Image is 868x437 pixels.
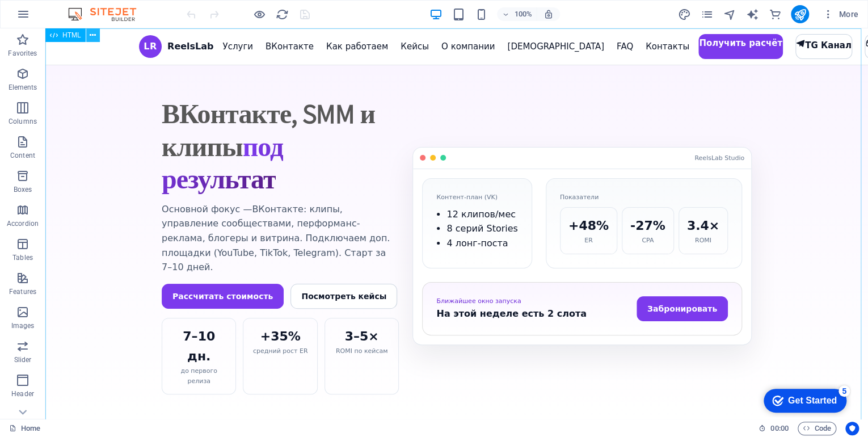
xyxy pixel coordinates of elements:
[31,12,79,23] div: Get Started
[11,389,34,398] p: Header
[700,8,713,21] i: Pages (Ctrl+Alt+S)
[14,185,32,194] p: Boxes
[12,253,33,262] p: Tables
[778,424,780,432] span: :
[770,422,788,435] span: 00 00
[65,7,150,21] img: Editor Logo
[81,2,92,14] div: 5
[9,287,36,296] p: Features
[11,321,35,330] p: Images
[6,6,89,30] div: Get Started 5 items remaining, 0% complete
[768,7,782,21] button: commerce
[745,8,759,21] i: AI Writer
[723,8,736,21] i: Navigator
[10,151,35,160] p: Content
[793,8,806,21] i: Publish
[798,422,836,435] button: Code
[252,7,266,21] button: Click here to leave preview mode and continue editing
[745,7,759,21] button: text_generator
[275,7,289,21] button: reload
[823,9,858,20] span: More
[700,7,714,21] button: pages
[677,7,691,21] button: design
[768,8,781,21] i: Commerce
[818,5,863,23] button: More
[7,219,39,228] p: Accordion
[497,7,537,21] button: 100%
[14,355,32,364] p: Slider
[677,8,690,21] i: Design (Ctrl+Alt+Y)
[276,8,289,21] i: Reload page
[759,422,789,435] h6: Session time
[791,5,809,23] button: publish
[543,9,554,19] i: On resize automatically adjust zoom level to fit chosen device.
[8,49,37,58] p: Favorites
[9,83,37,92] p: Elements
[9,422,40,435] a: Click to cancel selection. Double-click to open Pages
[514,7,532,21] h6: 100%
[62,32,81,39] span: HTML
[803,422,831,435] span: Code
[9,117,37,126] p: Columns
[723,7,736,21] button: navigator
[845,422,859,435] button: Usercentrics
